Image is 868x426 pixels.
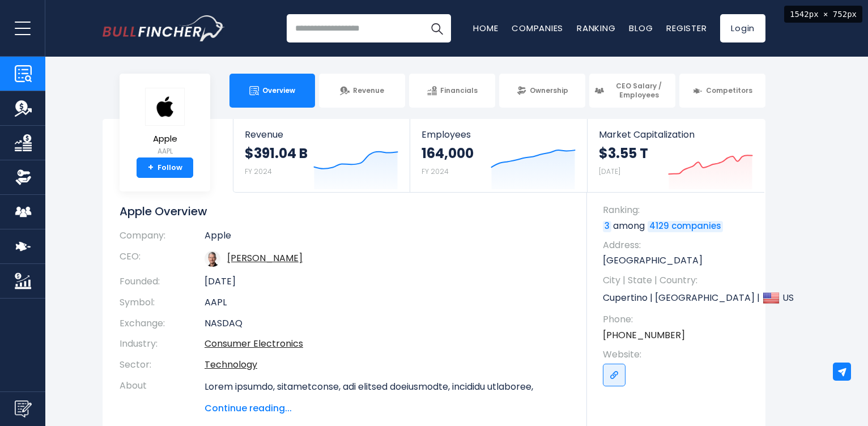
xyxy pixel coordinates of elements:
[120,292,205,313] th: Symbol:
[603,221,611,232] a: 3
[603,313,754,326] span: Phone:
[603,364,626,386] a: Go to link
[440,86,478,95] span: Financials
[409,74,495,108] a: Financials
[245,129,398,140] span: Revenue
[205,402,570,415] span: Continue reading...
[603,204,754,216] span: Ranking:
[145,134,185,144] span: Apple
[410,119,586,192] a: Employees 164,000 FY 2024
[120,246,205,271] th: CEO:
[422,129,575,140] span: Employees
[422,144,474,162] strong: 164,000
[205,251,220,267] img: tim-cook.jpg
[120,271,205,292] th: Founded:
[720,14,765,42] a: Login
[603,329,685,342] a: [PHONE_NUMBER]
[603,254,754,267] p: [GEOGRAPHIC_DATA]
[120,376,205,415] th: About
[148,163,154,173] strong: +
[205,292,570,313] td: AAPL
[666,22,707,34] a: Register
[599,144,648,162] strong: $3.55 T
[103,15,224,41] a: Go to homepage
[588,119,764,192] a: Market Capitalization $3.55 T [DATE]
[353,86,384,95] span: Revenue
[145,146,185,156] small: AAPL
[603,239,754,252] span: Address:
[245,144,308,162] strong: $391.04 B
[679,74,765,108] a: Competitors
[120,204,570,219] h1: Apple Overview
[15,169,32,186] img: Ownership
[629,22,653,34] a: Blog
[229,74,316,108] a: Overview
[599,129,753,140] span: Market Capitalization
[599,167,620,176] small: [DATE]
[205,358,257,371] a: Technology
[706,86,752,95] span: Competitors
[530,86,568,95] span: Ownership
[422,167,449,176] small: FY 2024
[205,271,570,292] td: [DATE]
[120,230,205,246] th: Company:
[120,313,205,334] th: Exchange:
[473,22,498,34] a: Home
[648,221,723,232] a: 4129 companies
[603,274,754,287] span: City | State | Country:
[499,74,585,108] a: Ownership
[603,289,754,306] p: Cupertino | [GEOGRAPHIC_DATA] | US
[607,82,670,99] span: CEO Salary / Employees
[120,355,205,376] th: Sector:
[512,22,563,34] a: Companies
[144,87,185,158] a: Apple AAPL
[120,334,205,355] th: Industry:
[103,15,225,41] img: Bullfincher logo
[137,157,193,178] a: +Follow
[577,22,615,34] a: Ranking
[589,74,675,108] a: CEO Salary / Employees
[423,14,451,42] button: Search
[245,167,272,176] small: FY 2024
[205,337,303,350] a: Consumer Electronics
[205,230,570,246] td: Apple
[319,74,405,108] a: Revenue
[233,119,410,192] a: Revenue $391.04 B FY 2024
[227,252,303,265] a: ceo
[603,220,754,232] p: among
[205,313,570,334] td: NASDAQ
[603,348,754,361] span: Website:
[262,86,295,95] span: Overview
